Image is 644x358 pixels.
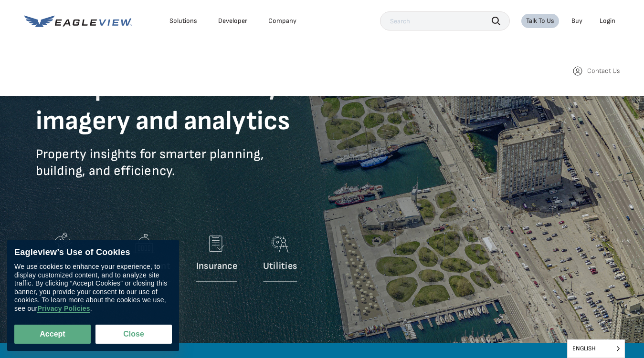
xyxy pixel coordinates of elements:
a: Contact Us [572,65,620,77]
a: Developer [218,17,247,25]
span: Contact Us [587,67,620,75]
p: Property insights for smarter planning, building, and efficiency. [36,146,380,194]
p: Insurance [196,260,237,272]
div: Solutions [169,17,197,25]
h1: Geospatial software, aerial imagery and analytics [36,72,380,138]
a: Construction [36,229,92,286]
input: Search [380,11,510,31]
button: Accept [14,325,91,344]
a: Insurance [196,229,237,286]
aside: Language selected: English [567,339,625,358]
a: Privacy Policies [37,305,90,313]
button: Close [95,325,172,344]
div: Eagleview’s Use of Cookies [14,247,172,258]
span: English [568,340,624,358]
div: We use cookies to enhance your experience, to display customized content, and to analyze site tra... [14,263,172,313]
div: Company [268,17,296,25]
a: Utilities [263,229,297,286]
div: Login [600,17,615,25]
a: Government [117,229,170,286]
p: Utilities [263,260,297,272]
div: Talk To Us [526,17,554,25]
a: Buy [571,17,582,25]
